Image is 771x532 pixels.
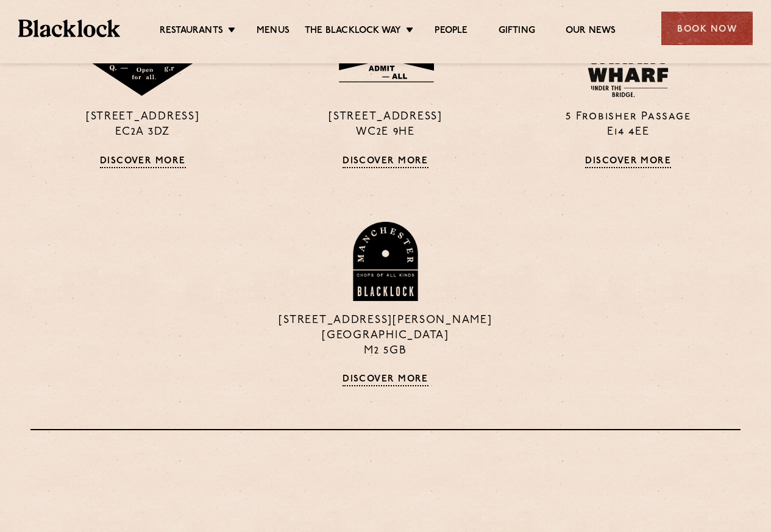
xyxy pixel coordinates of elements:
[343,156,428,168] a: Discover More
[100,156,186,168] a: Discover More
[30,110,255,140] p: [STREET_ADDRESS] EC2A 3DZ
[305,25,401,38] a: The Blacklock Way
[566,25,616,38] a: Our News
[18,20,120,37] img: BL_Textured_Logo-footer-cropped.svg
[273,313,497,359] p: [STREET_ADDRESS][PERSON_NAME] [GEOGRAPHIC_DATA] M2 5GB
[343,374,428,386] a: Discover More
[257,25,290,38] a: Menus
[435,25,467,38] a: People
[160,25,223,38] a: Restaurants
[499,25,535,38] a: Gifting
[273,110,497,140] p: [STREET_ADDRESS] WC2E 9HE
[516,110,741,140] p: 5 Frobisher Passage E14 4EE
[351,222,420,301] img: BL_Manchester_Logo-bleed.png
[585,156,671,168] a: Discover More
[661,12,753,45] div: Book Now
